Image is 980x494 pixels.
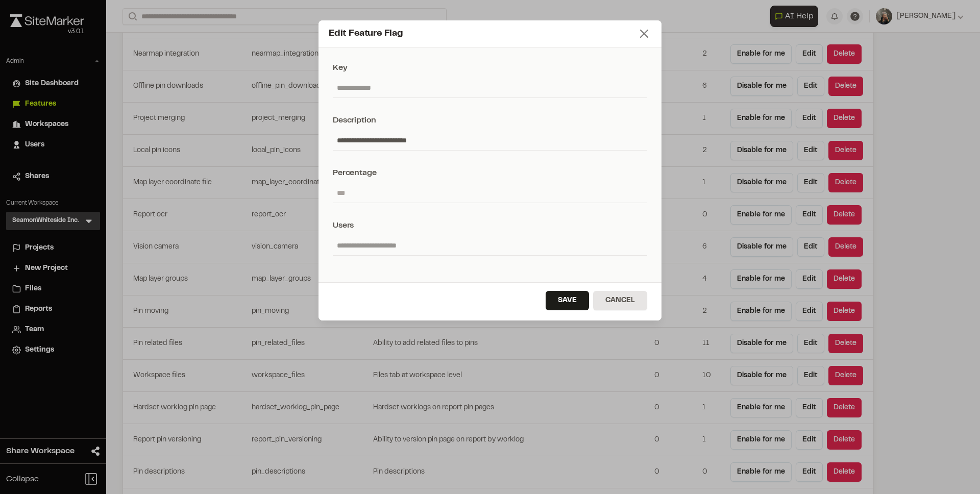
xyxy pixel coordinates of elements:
div: Description [333,114,647,127]
div: Users [333,219,647,232]
button: Save [546,291,589,310]
div: Edit Feature Flag [329,27,637,41]
div: Percentage [333,167,647,179]
div: Key [333,62,647,74]
button: Cancel [593,291,647,310]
